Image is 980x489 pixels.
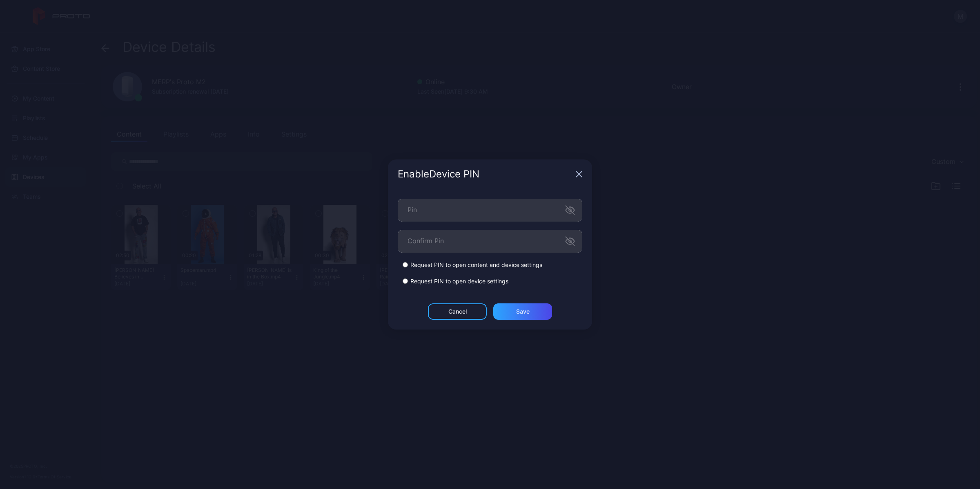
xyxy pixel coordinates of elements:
label: Request PIN to open content and device settings [410,261,542,269]
button: Confirm Pin [565,236,575,246]
div: Save [516,308,530,315]
label: Request PIN to open device settings [410,277,508,285]
input: Confirm Pin [398,230,582,253]
button: Cancel [428,303,487,320]
button: Save [493,303,552,320]
div: Enable Device PIN [398,169,572,179]
button: Pin [565,205,575,215]
input: Pin [398,199,582,222]
div: Cancel [448,308,467,315]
